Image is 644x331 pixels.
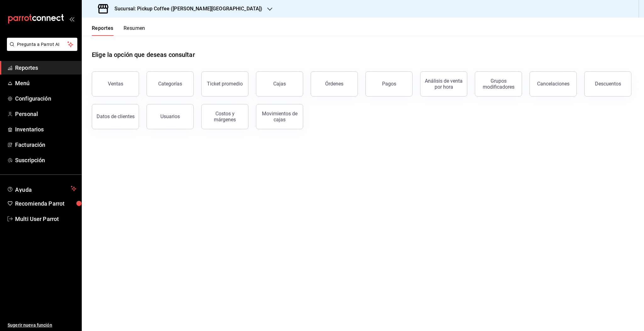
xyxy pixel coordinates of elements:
[382,81,396,87] div: Pagos
[15,125,76,134] span: Inventarios
[595,81,621,87] div: Descuentos
[7,38,77,51] button: Pregunta a Parrot AI
[201,104,248,129] button: Costos y márgenes
[97,113,135,119] div: Datos de clientes
[124,25,145,36] button: Resumen
[109,5,262,13] h3: Sucursal: Pickup Coffee ([PERSON_NAME][GEOGRAPHIC_DATA])
[584,71,631,97] button: Descuentos
[15,141,76,149] span: Facturación
[8,322,76,328] span: Sugerir nueva función
[69,16,74,21] button: open_drawer_menu
[420,71,467,97] button: Análisis de venta por hora
[15,63,76,72] span: Reportes
[201,71,248,97] button: Ticket promedio
[365,71,413,97] button: Pagos
[205,111,244,123] div: Costos y márgenes
[92,50,195,59] h1: Elige la opción que deseas consultar
[475,71,522,97] button: Grupos modificadores
[15,199,76,208] span: Recomienda Parrot
[15,94,76,103] span: Configuración
[273,81,286,87] div: Cajas
[15,185,68,192] span: Ayuda
[92,25,114,36] button: Reportes
[92,104,139,129] button: Datos de clientes
[260,111,299,123] div: Movimientos de cajas
[108,81,123,87] div: Ventas
[15,156,76,164] span: Suscripción
[92,71,139,97] button: Ventas
[325,81,343,87] div: Órdenes
[256,71,303,97] button: Cajas
[311,71,358,97] button: Órdenes
[17,41,68,48] span: Pregunta a Parrot AI
[92,25,145,36] div: navigation tabs
[15,110,76,118] span: Personal
[4,46,77,52] a: Pregunta a Parrot AI
[424,78,463,90] div: Análisis de venta por hora
[15,215,76,223] span: Multi User Parrot
[158,81,182,87] div: Categorías
[207,81,243,87] div: Ticket promedio
[15,79,76,87] span: Menú
[537,81,569,87] div: Cancelaciones
[530,71,577,97] button: Cancelaciones
[160,113,180,119] div: Usuarios
[147,104,194,129] button: Usuarios
[256,104,303,129] button: Movimientos de cajas
[147,71,194,97] button: Categorías
[479,78,518,90] div: Grupos modificadores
